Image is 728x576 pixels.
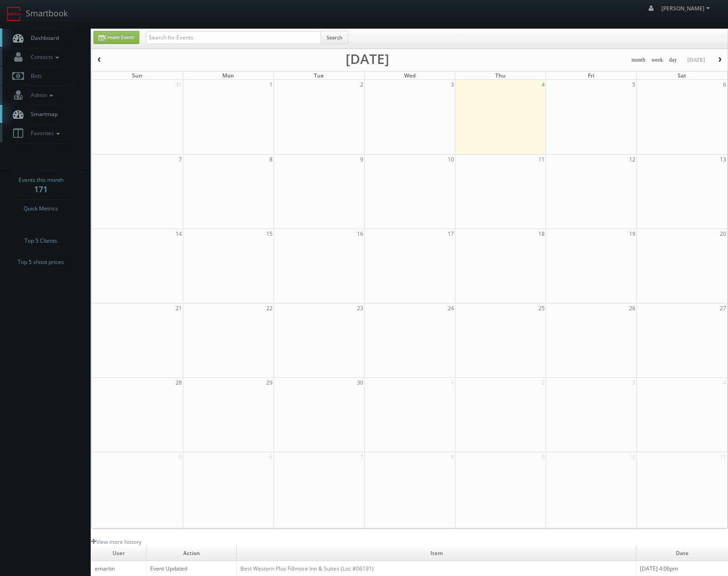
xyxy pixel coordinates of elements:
span: Admin [26,91,55,99]
span: Smartmap [26,110,58,118]
span: 26 [628,303,636,313]
span: Sun [132,72,142,79]
span: 13 [719,155,727,164]
td: Item [237,546,636,561]
span: 19 [628,229,636,239]
button: week [648,54,666,66]
span: 15 [265,229,274,239]
button: day [666,54,680,66]
span: 5 [631,80,636,89]
span: 10 [447,155,455,164]
td: Action [147,546,237,561]
span: 2 [541,378,546,387]
span: 25 [537,303,546,313]
span: 4 [722,378,727,387]
span: 27 [719,303,727,313]
span: 12 [628,155,636,164]
span: Sat [678,72,686,79]
td: User [91,546,147,561]
span: [PERSON_NAME] [661,5,713,12]
span: 10 [628,452,636,462]
a: Create Event [93,31,139,44]
span: 5 [178,452,183,462]
span: Wed [404,72,415,79]
span: 3 [450,80,455,89]
span: 22 [265,303,274,313]
strong: 171 [34,184,48,195]
span: Thu [495,72,506,79]
span: Top 5 shoot prices [18,258,64,267]
span: 30 [356,378,364,387]
span: 9 [541,452,546,462]
input: Search for Events [146,31,321,44]
span: 31 [175,80,183,89]
span: 17 [447,229,455,239]
span: 7 [178,155,183,164]
span: Fri [588,72,594,79]
button: [DATE] [684,54,708,66]
td: Date [636,546,728,561]
span: 7 [359,452,364,462]
span: 18 [537,229,546,239]
span: 8 [450,452,455,462]
span: 11 [719,452,727,462]
button: month [628,54,649,66]
span: 1 [269,80,274,89]
span: Top 5 Clients [24,236,57,245]
span: 1 [450,378,455,387]
span: 14 [175,229,183,239]
span: Bids [26,72,42,80]
span: 16 [356,229,364,239]
span: 28 [175,378,183,387]
span: 2 [359,80,364,89]
button: Search [321,31,348,44]
span: 6 [269,452,274,462]
span: 20 [719,229,727,239]
span: 6 [722,80,727,89]
span: 8 [269,155,274,164]
span: 24 [447,303,455,313]
span: 21 [175,303,183,313]
span: 11 [537,155,546,164]
span: Mon [222,72,234,79]
span: 29 [265,378,274,387]
span: Dashboard [26,34,59,42]
span: 3 [631,378,636,387]
a: Best Western Plus Fillmore Inn & Suites (Loc #06191) [240,565,374,572]
span: Favorites [26,129,62,137]
span: Contacts [26,53,61,61]
span: 9 [359,155,364,164]
h2: [DATE] [346,54,389,63]
img: smartbook-logo.png [7,7,21,21]
a: View more history [91,538,142,546]
span: Tue [314,72,324,79]
span: 23 [356,303,364,313]
span: Quick Metrics [24,204,58,213]
span: Events this month [19,176,64,185]
span: 4 [541,80,546,89]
